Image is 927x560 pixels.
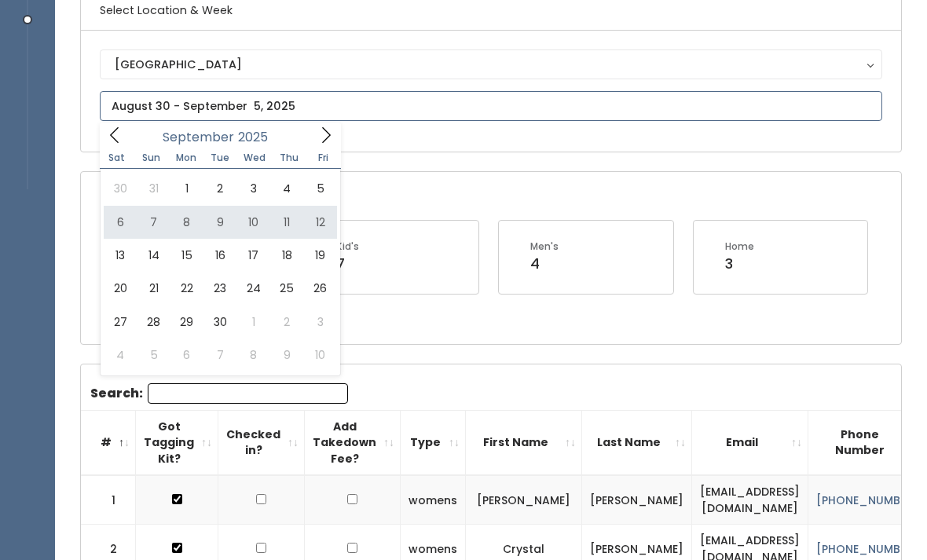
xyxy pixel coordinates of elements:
th: Add Takedown Fee?: activate to sort column ascending [305,410,401,475]
div: 4 [530,254,559,274]
span: Tue [203,153,237,163]
label: Search: [90,383,348,404]
span: September 16, 2025 [203,239,236,272]
th: Email: activate to sort column ascending [692,410,808,475]
span: Thu [272,153,306,163]
input: Year [234,127,281,147]
div: 7 [336,254,359,274]
span: September 4, 2025 [270,172,303,205]
input: August 30 - September 5, 2025 [100,91,882,121]
th: #: activate to sort column descending [81,410,136,475]
span: September 30, 2025 [203,306,236,339]
div: Kid's [336,240,359,254]
div: Home [725,240,754,254]
th: Phone Number: activate to sort column ascending [808,410,927,475]
span: October 3, 2025 [303,306,336,339]
span: September 2, 2025 [203,172,236,205]
span: September 27, 2025 [104,306,137,339]
span: October 2, 2025 [270,306,303,339]
span: October 4, 2025 [104,339,137,372]
span: September 5, 2025 [303,172,336,205]
span: September 18, 2025 [270,239,303,272]
td: [PERSON_NAME] [466,475,582,525]
span: October 10, 2025 [303,339,336,372]
th: Last Name: activate to sort column ascending [582,410,692,475]
input: Search: [148,383,348,404]
span: October 6, 2025 [170,339,203,372]
span: September 15, 2025 [170,239,203,272]
span: September 29, 2025 [170,306,203,339]
span: Wed [237,153,272,163]
span: October 5, 2025 [137,339,170,372]
td: [PERSON_NAME] [582,475,692,525]
span: September 28, 2025 [137,306,170,339]
span: September 22, 2025 [170,272,203,305]
td: [EMAIL_ADDRESS][DOMAIN_NAME] [692,475,808,525]
span: October 1, 2025 [237,306,270,339]
td: womens [401,475,466,525]
span: September 6, 2025 [104,206,137,239]
span: October 9, 2025 [270,339,303,372]
a: [PHONE_NUMBER] [816,492,918,508]
span: October 7, 2025 [203,339,236,372]
td: 1 [81,475,136,525]
span: Fri [306,153,341,163]
span: September 25, 2025 [270,272,303,305]
span: September 13, 2025 [104,239,137,272]
span: September 24, 2025 [237,272,270,305]
th: Got Tagging Kit?: activate to sort column ascending [136,410,218,475]
span: September 12, 2025 [303,206,336,239]
button: [GEOGRAPHIC_DATA] [100,49,882,79]
div: [GEOGRAPHIC_DATA] [115,56,867,73]
span: September 11, 2025 [270,206,303,239]
span: Mon [169,153,203,163]
span: September 8, 2025 [170,206,203,239]
span: September 3, 2025 [237,172,270,205]
div: Men's [530,240,559,254]
a: [PHONE_NUMBER] [816,541,918,557]
span: October 8, 2025 [237,339,270,372]
span: September 9, 2025 [203,206,236,239]
span: September 1, 2025 [170,172,203,205]
span: September 7, 2025 [137,206,170,239]
span: September 14, 2025 [137,239,170,272]
span: September 19, 2025 [303,239,336,272]
span: September 23, 2025 [203,272,236,305]
span: Sun [134,153,169,163]
th: First Name: activate to sort column ascending [466,410,582,475]
span: September 26, 2025 [303,272,336,305]
span: August 31, 2025 [137,172,170,205]
span: September 10, 2025 [237,206,270,239]
span: September 17, 2025 [237,239,270,272]
span: Sat [100,153,134,163]
th: Type: activate to sort column ascending [401,410,466,475]
div: 3 [725,254,754,274]
th: Checked in?: activate to sort column ascending [218,410,305,475]
span: September 21, 2025 [137,272,170,305]
span: September 20, 2025 [104,272,137,305]
span: August 30, 2025 [104,172,137,205]
span: September [163,131,234,144]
